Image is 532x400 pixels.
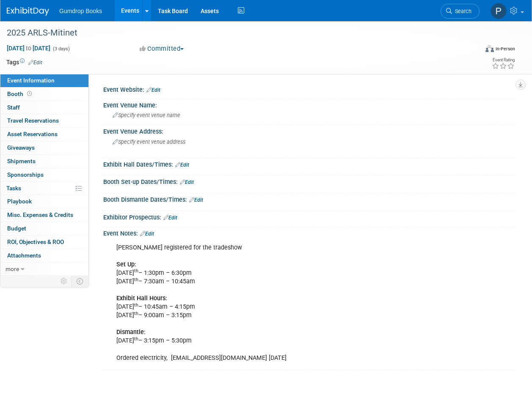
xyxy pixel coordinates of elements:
[28,60,42,66] a: Edit
[0,208,88,222] a: Misc. Expenses & Credits
[6,266,19,272] span: more
[103,227,515,238] div: Event Notes:
[0,249,88,262] a: Attachments
[59,8,102,14] span: Gumdrop Books
[110,239,433,367] div: [PERSON_NAME] registered for the tradeshow [DATE] – 1:30pm – 6:30pm [DATE] – 7:30am – 10:45am [DA...
[492,58,515,62] div: Event Rating
[0,263,88,276] a: more
[452,8,471,14] span: Search
[0,168,88,181] a: Sponsorships
[0,182,88,195] a: Tasks
[0,101,88,114] a: Staff
[57,276,72,287] td: Personalize Event Tab Strip
[7,144,35,151] span: Giveaways
[7,198,32,205] span: Playbook
[0,128,88,141] a: Asset Reservations
[441,44,515,57] div: Event Format
[134,302,138,308] sup: th
[180,179,194,185] a: Edit
[7,90,33,97] span: Booth
[103,193,515,204] div: Booth Dismantle Dates/Times:
[0,74,88,87] a: Event Information
[103,211,515,222] div: Exhibitor Prospectus:
[7,252,41,259] span: Attachments
[0,88,88,101] a: Booth
[7,131,58,137] span: Asset Reservations
[113,112,180,118] span: Specify event venue name
[7,211,73,218] span: Misc. Expenses & Credits
[163,215,177,221] a: Edit
[0,236,88,249] a: ROI, Objectives & ROO
[52,46,70,52] span: (3 days)
[7,7,49,16] img: ExhibitDay
[0,141,88,154] a: Giveaways
[0,222,88,235] a: Budget
[116,295,167,302] b: Exhibit Hall Hours:
[0,114,88,127] a: Travel Reservations
[146,87,160,93] a: Edit
[134,311,138,316] sup: th
[134,336,138,342] sup: th
[25,90,33,97] span: Booth not reserved yet
[4,25,471,41] div: 2025 ARLS-Mitinet
[25,45,33,52] span: to
[7,158,36,164] span: Shipments
[113,139,185,145] span: Specify event venue address
[72,276,89,287] td: Toggle Event Tabs
[103,158,515,169] div: Exhibit Hall Dates/Times:
[189,197,203,203] a: Edit
[495,46,515,52] div: In-Person
[103,83,515,94] div: Event Website:
[0,195,88,208] a: Playbook
[0,155,88,168] a: Shipments
[7,77,55,84] span: Event Information
[491,3,507,19] img: Pam Fitzgerald
[6,58,42,66] td: Tags
[116,329,146,336] b: Dismantle:
[6,185,21,192] span: Tasks
[134,277,138,282] sup: th
[140,231,154,237] a: Edit
[7,171,44,178] span: Sponsorships
[137,44,187,53] button: Committed
[103,125,515,136] div: Event Venue Address:
[103,99,515,110] div: Event Venue Name:
[7,104,20,111] span: Staff
[116,261,136,268] b: Set Up:
[441,4,480,19] a: Search
[103,175,515,186] div: Booth Set-up Dates/Times:
[7,238,64,245] span: ROI, Objectives & ROO
[134,268,138,274] sup: th
[485,45,494,52] img: Format-Inperson.png
[6,44,51,52] span: [DATE] [DATE]
[175,162,189,168] a: Edit
[7,117,59,124] span: Travel Reservations
[7,225,26,232] span: Budget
